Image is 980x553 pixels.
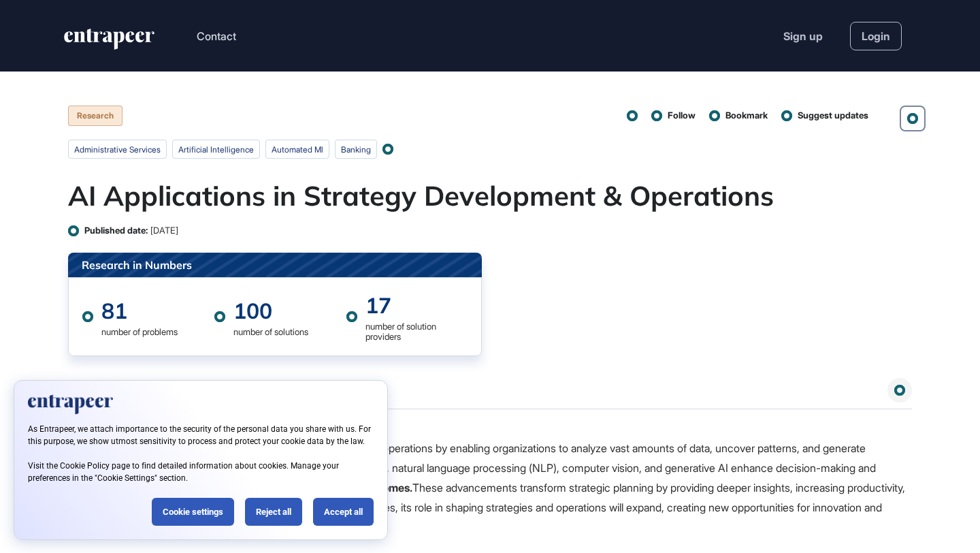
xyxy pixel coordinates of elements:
[781,108,868,123] button: Suggest updates
[365,291,468,319] div: 17
[651,108,696,123] button: Follow
[101,297,178,324] div: 81
[798,109,868,123] span: Suggest updates
[725,109,768,123] span: Bookmark
[265,140,329,159] li: automated ml
[197,27,236,45] button: Contact
[150,225,178,236] span: [DATE]
[68,179,912,212] h1: AI Applications in Strategy Development & Operations
[172,140,260,159] li: artificial intelligence
[68,106,122,126] div: Research
[365,321,468,342] div: number of solution providers
[709,108,768,123] button: Bookmark
[668,109,696,123] span: Follow
[68,253,482,277] div: Research in Numbers
[783,28,823,44] a: Sign up
[335,140,377,159] li: banking
[68,377,267,402] h4: Executive Summary
[84,225,178,236] div: Published date:
[63,29,156,54] a: entrapeer-logo
[233,327,308,337] div: number of solutions
[101,327,178,337] div: number of problems
[850,22,902,50] a: Login
[233,297,308,324] div: 100
[68,140,167,159] li: administrative services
